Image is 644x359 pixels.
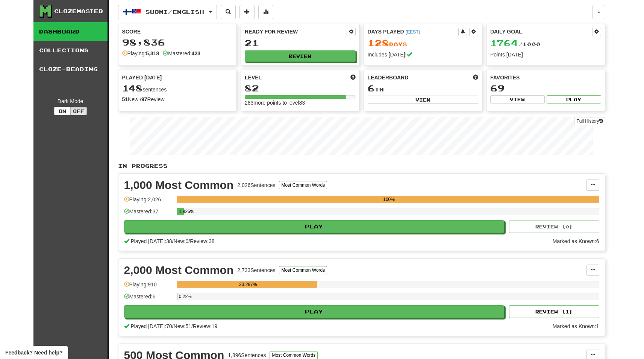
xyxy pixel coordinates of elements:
button: Review (0) [509,220,599,233]
span: 6 [368,83,375,93]
div: Playing: 2,026 [124,196,173,208]
a: Collections [33,41,108,60]
div: Daily Goal [490,28,592,36]
div: Playing: [122,50,159,57]
strong: 423 [192,50,200,56]
div: 283 more points to level 83 [245,99,356,106]
span: Level [245,74,262,81]
div: Mastered: 37 [124,208,173,220]
div: Marked as Known: 6 [553,237,599,245]
button: View [490,95,545,103]
span: This week in points, UTC [473,74,478,81]
div: th [368,84,479,93]
div: 100% [179,196,599,203]
button: On [54,107,71,115]
button: Play [124,305,505,318]
div: Mastered: [163,50,200,57]
a: Dashboard [33,22,108,41]
div: 2,026 Sentences [237,181,275,189]
div: 1,896 Sentences [228,351,266,359]
div: New / Review [122,96,233,103]
div: Clozemaster [54,8,103,15]
div: 69 [490,84,601,93]
p: In Progress [118,162,605,170]
span: 1764 [490,38,518,48]
button: Review [245,50,356,62]
strong: 51 [122,96,128,102]
div: 1.826% [179,208,184,215]
a: Full History [574,117,605,125]
div: 98,836 [122,38,233,47]
strong: 97 [141,96,147,102]
button: View [368,96,479,104]
div: 2,733 Sentences [237,266,275,274]
span: Score more points to level up [350,74,356,81]
span: Suomi / English [145,9,204,15]
div: Marked as Known: 1 [553,322,599,330]
span: Open feedback widget [5,349,62,356]
span: / [172,323,174,329]
div: Day s [368,38,479,48]
button: Search sentences [221,5,236,19]
div: Days Played [368,28,459,35]
a: (EEST) [405,29,420,35]
span: Review: 38 [190,238,214,244]
button: Most Common Words [279,266,327,274]
span: Leaderboard [368,74,409,81]
span: Played [DATE]: 70 [130,323,172,329]
button: Review (1) [509,305,599,318]
span: 128 [368,38,389,48]
span: / [188,238,190,244]
div: 21 [245,38,356,48]
div: Favorites [490,74,601,81]
div: sentences [122,84,233,93]
div: Mastered: 6 [124,293,173,305]
div: 2,000 Most Common [124,265,234,276]
div: Points [DATE] [490,51,601,58]
div: Ready for Review [245,28,347,35]
strong: 5,318 [146,50,159,56]
span: New: 0 [174,238,189,244]
span: / [172,238,174,244]
button: More stats [258,5,273,19]
div: 1,000 Most Common [124,179,234,191]
span: Played [DATE]: 38 [130,238,172,244]
div: 82 [245,84,356,93]
button: Play [547,95,601,103]
span: Review: 19 [193,323,217,329]
div: 33.297% [179,281,317,288]
a: Cloze-Reading [33,60,108,79]
button: Most Common Words [279,181,327,189]
span: / 1000 [490,41,541,47]
div: Includes [DATE]! [368,51,479,58]
button: Off [70,107,87,115]
div: Dark Mode [39,97,102,105]
button: Play [124,220,505,233]
div: Score [122,28,233,35]
span: 148 [122,83,143,93]
button: Suomi/English [118,5,217,19]
span: / [191,323,193,329]
span: Played [DATE] [122,74,162,81]
span: New: 51 [174,323,191,329]
button: Add sentence to collection [239,5,255,19]
div: Playing: 910 [124,281,173,293]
